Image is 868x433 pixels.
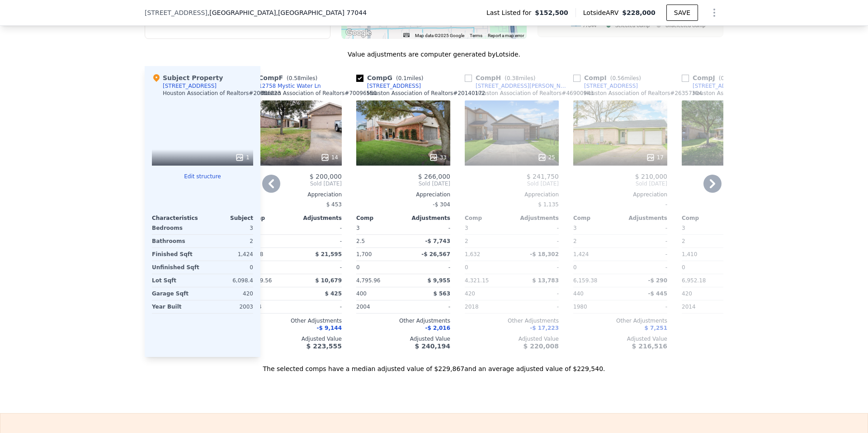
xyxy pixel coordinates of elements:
span: -$ 7,743 [425,238,450,244]
button: SAVE [666,5,698,21]
div: - [514,287,559,300]
div: 14 [321,153,338,162]
div: Characteristics [152,214,203,222]
span: $ 210,000 [635,173,667,180]
div: - [622,248,667,261]
div: Houston Association of Realtors # 70096550 [259,90,377,97]
span: ( miles) [607,75,645,81]
div: - [297,222,342,234]
button: Keyboard shortcuts [403,33,410,37]
span: $ 7,251 [645,325,667,331]
div: Bedrooms [152,222,201,234]
div: 1980 [573,300,618,313]
span: 420 [682,290,692,297]
div: Unfinished Sqft [152,261,201,274]
a: [STREET_ADDRESS] [573,82,638,90]
div: [STREET_ADDRESS] [367,82,421,90]
span: -$ 17,223 [530,325,559,331]
div: - [405,222,450,234]
div: Appreciation [356,191,450,198]
span: 0.5 [721,75,729,81]
button: Show Options [705,4,723,22]
span: Sold [DATE] [573,180,667,187]
div: Comp G [356,73,427,82]
div: 2003 [204,300,253,313]
div: Adjusted Value [682,335,776,343]
div: 2014 [248,300,293,313]
div: Value adjustments are computer generated by Lotside . [145,50,723,59]
div: Appreciation [682,191,776,198]
span: 0 [573,264,577,271]
div: Subject Property [152,73,223,82]
div: 1 [235,153,250,162]
div: [STREET_ADDRESS] [584,82,638,90]
div: Houston Association of Realtors # 46900943 [476,90,594,97]
a: [STREET_ADDRESS][PERSON_NAME][PERSON_NAME] [465,82,570,90]
div: - [405,300,450,313]
span: 0 [356,264,360,271]
div: Other Adjustments [465,317,559,324]
span: -$ 290 [648,277,667,284]
div: Comp [248,214,295,222]
span: 4,795.96 [356,277,380,284]
div: - [297,235,342,247]
span: ( miles) [392,75,427,81]
text: Unselected Comp [665,23,705,29]
span: Sold [DATE] [248,180,342,187]
span: 0.56 [612,75,624,81]
div: 3 [204,222,253,234]
a: Report a map error [488,33,524,38]
span: ( miles) [283,75,321,81]
span: $ 241,750 [527,173,559,180]
span: 0.1 [398,75,407,81]
div: Adjustments [403,214,450,222]
span: Lotside ARV [583,8,622,17]
div: - [622,261,667,274]
a: Open this area in Google Maps (opens a new window) [344,27,373,39]
span: Sold [DATE] [465,180,559,187]
text: Selected Comp [615,23,650,29]
div: 2 [573,235,618,247]
span: $ 200,000 [310,173,342,180]
span: -$ 26,567 [421,251,450,257]
span: $ 1,135 [538,201,559,208]
div: Other Adjustments [248,317,342,324]
div: The selected comps have a median adjusted value of $229,867 and an average adjusted value of $229... [145,357,723,373]
div: Adjusted Value [356,335,450,343]
a: [STREET_ADDRESS] [356,82,421,90]
div: Other Adjustments [573,317,667,324]
div: Adjustments [512,214,559,222]
div: 2004 [356,300,401,313]
div: - [514,300,559,313]
span: 3 [573,225,577,231]
div: 2.5 [356,235,401,247]
div: Houston Association of Realtors # 81142810 [693,90,811,97]
span: , [GEOGRAPHIC_DATA] 77044 [276,9,367,16]
div: 25 [538,153,555,162]
span: 0.58 [289,75,301,81]
span: $ 216,516 [632,343,667,350]
div: 33 [429,153,447,162]
span: $ 453 [326,201,342,208]
span: 4,321.15 [465,277,489,284]
div: - [514,222,559,234]
span: -$ 445 [648,290,667,297]
span: 0 [465,264,468,271]
span: $ 10,679 [315,277,342,284]
span: $152,500 [535,8,568,17]
span: , [GEOGRAPHIC_DATA] [208,8,367,17]
img: Google [344,27,373,39]
span: Last Listed for [486,8,535,17]
div: - [622,300,667,313]
div: - [622,222,667,234]
div: 2018 [465,300,510,313]
div: Comp [682,214,729,222]
span: 6,952.18 [682,277,706,284]
div: Adjustments [295,214,342,222]
div: - [622,235,667,247]
div: Appreciation [248,191,342,198]
span: -$ 304 [433,201,450,208]
span: $ 425 [325,290,342,297]
div: Finished Sqft [152,248,201,261]
div: Comp [465,214,512,222]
